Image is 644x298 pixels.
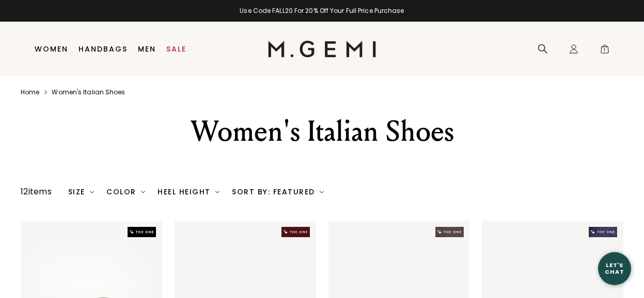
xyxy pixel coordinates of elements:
div: Heel Height [158,188,219,196]
img: chevron-down.svg [90,190,94,194]
img: chevron-down.svg [141,190,145,194]
div: Color [106,188,145,196]
img: M.Gemi [268,41,376,57]
div: Sort By: Featured [232,188,324,196]
a: Handbags [78,45,128,53]
img: chevron-down.svg [215,190,219,194]
img: The One tag [128,227,156,237]
a: Men [138,45,156,53]
div: Let's Chat [598,262,631,275]
span: 1 [600,46,610,56]
img: chevron-down.svg [320,190,324,194]
a: Home [21,88,39,96]
a: Sale [166,45,186,53]
div: 12 items [21,186,52,198]
div: Size [68,188,95,196]
a: Women [35,45,68,53]
a: Women's italian shoes [52,88,125,96]
div: Women's Italian Shoes [131,113,514,150]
